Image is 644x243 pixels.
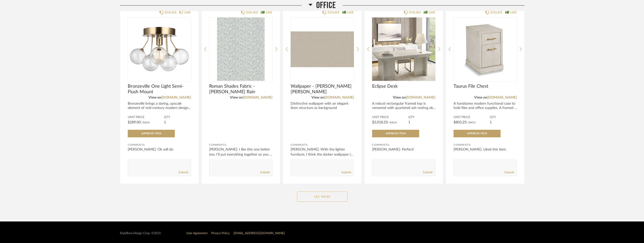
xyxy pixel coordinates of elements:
div: LIKE [510,10,517,15]
img: undefined [454,17,517,81]
a: [DOMAIN_NAME] [161,96,191,99]
div: DISLIKE [409,10,421,15]
span: Wallpaper - [PERSON_NAME] [PERSON_NAME] [291,84,354,95]
span: $289.00 [128,121,141,124]
img: undefined [372,17,435,81]
div: [PERSON_NAME]: Liked this item. [454,147,517,152]
span: View on [393,96,406,99]
a: [DOMAIN_NAME] [243,96,272,99]
span: / Each [466,121,476,124]
span: $2,018.25 [372,121,388,124]
span: Unit Price [372,115,408,119]
div: DISLIKE [490,10,502,15]
button: Approve Item [128,130,175,137]
a: Submit [179,170,188,175]
span: Approve Item [141,132,161,135]
a: Submit [260,170,270,175]
div: [PERSON_NAME]: Perfect! [372,147,435,152]
div: Comments: [209,142,272,147]
span: View on [230,96,243,99]
div: LIKE [347,10,354,15]
div: Comments: [372,142,435,147]
div: Comments: [291,142,354,147]
a: Submit [504,170,514,175]
img: undefined [291,17,354,81]
div: [PERSON_NAME]: I like this one better too, I'll put everything together so you ... [209,147,272,157]
div: [PERSON_NAME]: Ok will do [128,147,191,152]
div: Bronzeville brings a daring, upscale element of mid-century modern design... [128,102,191,110]
a: [DOMAIN_NAME] [406,96,435,99]
span: View on [311,96,324,99]
div: [PERSON_NAME]: With the lighter furniture, I think the darker wallpaper i... [291,147,354,157]
span: QTY [164,115,191,119]
div: LIKE [429,10,435,15]
div: Comments: [128,142,191,147]
span: View on [474,96,487,99]
span: 1 [408,121,410,124]
button: Approve Item [372,130,419,137]
a: [DOMAIN_NAME] [324,96,354,99]
span: / Each [388,121,397,124]
span: Approve Item [467,132,487,135]
div: A handsome modern functional case to hold files and office supplies. A framed ... [454,102,517,110]
span: $803.25 [454,121,466,124]
span: / Each [141,121,150,124]
a: Submit [423,170,433,175]
span: View on [148,96,161,99]
a: Privacy Policy [211,232,230,235]
span: 1 [164,121,166,124]
span: Taurus File Chest [454,84,517,89]
span: Bronzeville One Light Semi-Flush Mount [128,84,191,95]
div: DISLIKE [165,10,177,15]
span: QTY [490,115,517,119]
div: LIKE [266,10,272,15]
div: A robust rectangular framed top is veneered with quartered ash resting ab... [372,102,435,110]
span: 1 [490,121,492,124]
button: Approve Item [454,130,501,137]
img: undefined [209,17,272,81]
div: LIKE [184,10,191,15]
div: Distinctive wallpaper with an elegant linen structure as background [291,102,354,110]
img: undefined [128,17,191,81]
a: User Agreement [186,232,207,235]
span: QTY [408,115,435,119]
div: DISLIKE [246,10,258,15]
button: See More [297,192,348,202]
span: Approve Item [386,132,405,135]
div: Comments: [454,142,517,147]
a: [DOMAIN_NAME] [487,96,517,99]
div: DISLIKE [328,10,339,15]
span: Unit Price [454,115,490,119]
a: Submit [341,170,351,175]
span: Eclipse Desk [372,84,435,89]
span: Roman Shades Fabric - [PERSON_NAME] Rain [209,84,272,95]
div: StyleRow Design Corp. ©2025 [120,231,161,235]
a: [EMAIL_ADDRESS][DOMAIN_NAME] [233,232,285,235]
span: Unit Price [128,115,164,119]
